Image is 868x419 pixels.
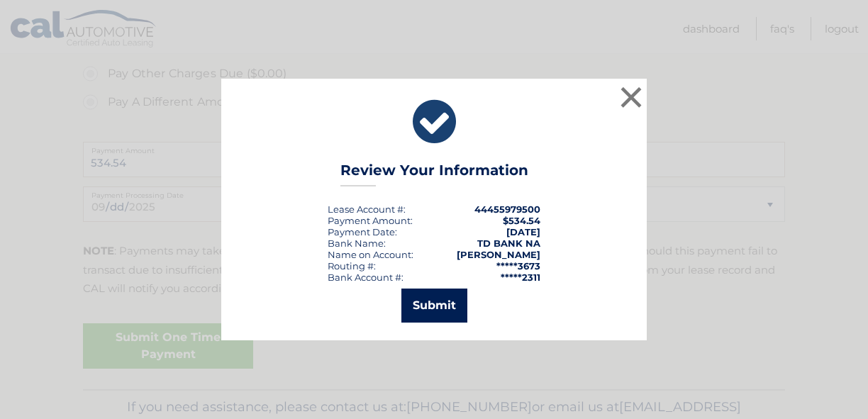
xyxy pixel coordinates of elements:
div: Bank Name: [328,238,386,249]
div: Routing #: [328,260,376,272]
div: Lease Account #: [328,203,406,215]
span: [DATE] [506,226,540,238]
button: × [617,83,645,111]
span: Payment Date [328,226,395,238]
strong: 44455979500 [474,203,540,215]
span: $534.54 [503,215,540,226]
div: Payment Amount: [328,215,413,226]
strong: [PERSON_NAME] [457,249,540,260]
h3: Review Your Information [340,162,528,186]
div: Bank Account #: [328,272,404,283]
strong: TD BANK NA [477,238,540,249]
div: Name on Account: [328,249,413,260]
button: Submit [401,289,467,323]
div: : [328,226,397,238]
